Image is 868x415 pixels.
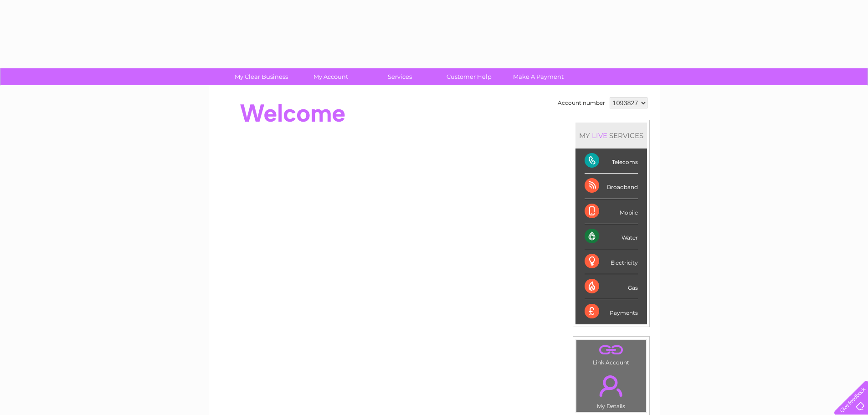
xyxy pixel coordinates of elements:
[585,199,638,224] div: Mobile
[585,299,638,324] div: Payments
[555,95,607,111] td: Account number
[590,131,609,140] div: LIVE
[431,68,507,85] a: Customer Help
[585,149,638,174] div: Telecoms
[224,68,299,85] a: My Clear Business
[585,274,638,299] div: Gas
[585,249,638,274] div: Electricity
[579,370,644,402] a: .
[576,368,647,412] td: My Details
[579,342,644,358] a: .
[362,68,437,85] a: Services
[585,224,638,249] div: Water
[585,174,638,199] div: Broadband
[293,68,368,85] a: My Account
[575,123,647,149] div: MY SERVICES
[501,68,576,85] a: Make A Payment
[576,339,647,368] td: Link Account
